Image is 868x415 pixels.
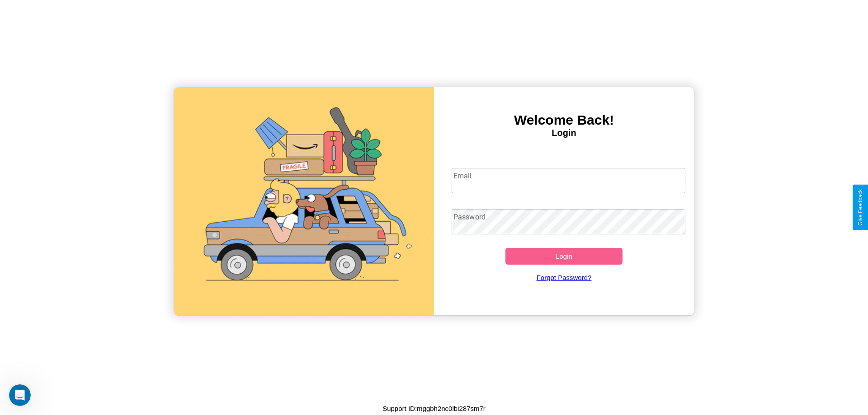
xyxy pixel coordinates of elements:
button: Login [505,248,623,265]
h4: Login [434,128,694,138]
img: gif [174,87,434,315]
iframe: Intercom live chat [9,384,31,406]
a: Forgot Password? [447,265,681,290]
p: Support ID: mggbh2nc0lbi287sm7r [382,402,486,415]
div: Give Feedback [857,189,863,226]
h3: Welcome Back! [434,112,694,128]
